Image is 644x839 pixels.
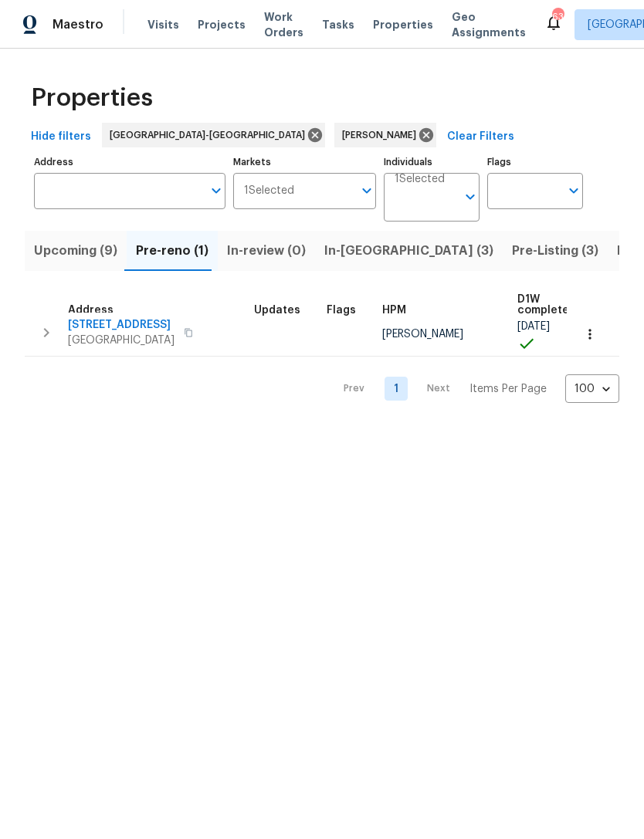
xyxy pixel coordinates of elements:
[327,305,356,316] span: Flags
[517,321,550,332] span: [DATE]
[382,305,406,316] span: HPM
[452,9,526,40] span: Geo Assignments
[565,369,619,409] div: 100
[334,123,436,147] div: [PERSON_NAME]
[147,17,179,32] span: Visits
[512,240,598,262] span: Pre-Listing (3)
[382,329,463,340] span: [PERSON_NAME]
[68,333,175,348] span: [GEOGRAPHIC_DATA]
[53,17,103,32] span: Maestro
[517,294,569,316] span: D1W complete
[198,17,246,32] span: Projects
[552,9,563,25] div: 63
[254,305,300,316] span: Updates
[385,377,408,401] a: Goto page 1
[227,240,306,262] span: In-review (0)
[68,305,114,316] span: Address
[324,240,493,262] span: In-[GEOGRAPHIC_DATA] (3)
[322,19,354,30] span: Tasks
[136,240,208,262] span: Pre-reno (1)
[487,157,583,167] label: Flags
[395,173,445,186] span: 1 Selected
[469,381,547,397] p: Items Per Page
[102,123,325,147] div: [GEOGRAPHIC_DATA]-[GEOGRAPHIC_DATA]
[264,9,303,40] span: Work Orders
[31,90,153,106] span: Properties
[373,17,433,32] span: Properties
[459,186,481,208] button: Open
[244,184,294,198] span: 1 Selected
[34,240,117,262] span: Upcoming (9)
[34,157,225,167] label: Address
[68,317,175,333] span: [STREET_ADDRESS]
[205,180,227,201] button: Open
[356,180,378,201] button: Open
[441,123,520,151] button: Clear Filters
[384,157,480,167] label: Individuals
[447,127,514,147] span: Clear Filters
[329,374,619,403] nav: Pagination Navigation
[563,180,585,201] button: Open
[25,123,97,151] button: Hide filters
[342,127,422,143] span: [PERSON_NAME]
[233,157,377,167] label: Markets
[110,127,311,143] span: [GEOGRAPHIC_DATA]-[GEOGRAPHIC_DATA]
[31,127,91,147] span: Hide filters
